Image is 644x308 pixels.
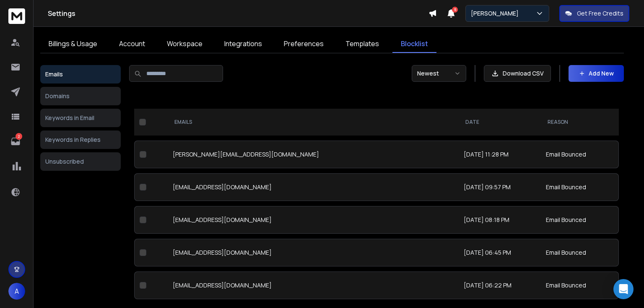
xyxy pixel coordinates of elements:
td: Email Bounced [541,173,619,201]
button: Emails [40,65,121,84]
span: 5 [452,7,458,13]
button: A [8,283,25,300]
a: Billings & Usage [40,35,106,53]
td: Email Bounced [541,239,619,266]
button: Unsubscribed [40,152,121,171]
div: Open Intercom Messenger [613,279,634,299]
td: Email Bounced [541,206,619,234]
button: Newest [412,65,466,82]
td: [EMAIL_ADDRESS][DOMAIN_NAME] [168,239,459,266]
button: Download CSV [484,65,551,82]
td: Email Bounced [541,271,619,299]
a: Preferences [275,35,332,53]
td: [DATE] 08:18 PM [459,206,541,234]
a: 2 [7,133,24,150]
td: [EMAIL_ADDRESS][DOMAIN_NAME] [168,173,459,201]
th: REASON [541,109,619,136]
button: Get Free Credits [559,5,629,22]
a: Blocklist [392,35,436,53]
th: EMAILS [168,109,459,136]
td: [DATE] 11:28 PM [459,141,541,168]
td: [EMAIL_ADDRESS][DOMAIN_NAME] [168,206,459,234]
h1: Settings [48,8,428,18]
a: Workspace [158,35,211,53]
button: Keywords in Email [40,109,121,127]
th: DATE [459,109,541,136]
td: [DATE] 09:57 PM [459,173,541,201]
p: Add New [589,69,614,78]
a: Integrations [216,35,270,53]
td: [DATE] 06:45 PM [459,239,541,266]
button: Keywords in Replies [40,131,121,149]
td: Email Bounced [541,141,619,168]
p: 2 [16,133,22,140]
a: Templates [337,35,387,53]
td: [DATE] 06:22 PM [459,271,541,299]
p: [PERSON_NAME] [471,9,522,18]
td: [PERSON_NAME][EMAIL_ADDRESS][DOMAIN_NAME] [168,141,459,168]
td: [EMAIL_ADDRESS][DOMAIN_NAME] [168,271,459,299]
button: Domains [40,87,121,105]
p: Get Free Credits [577,9,623,18]
button: Add New [569,65,624,82]
a: Account [111,35,153,53]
